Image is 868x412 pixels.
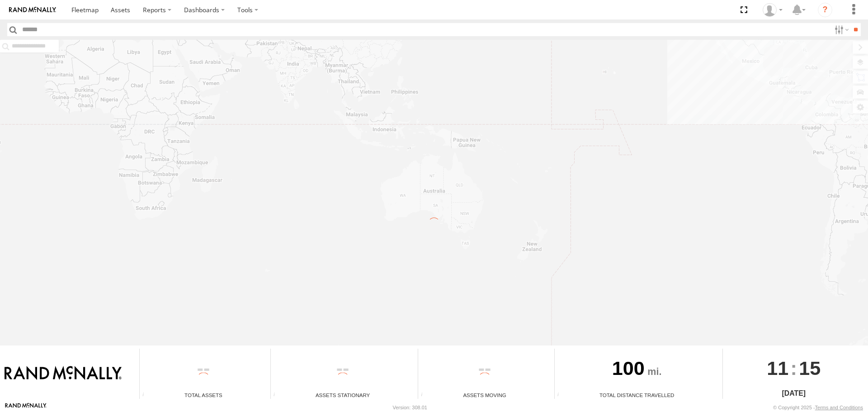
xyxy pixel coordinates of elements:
[799,349,821,388] span: 15
[555,349,719,391] div: 100
[723,349,865,388] div: :
[140,391,267,399] div: Total Assets
[271,391,415,399] div: Assets Stationary
[5,403,47,412] a: Visit our Website
[5,366,122,381] img: Rand McNally
[418,391,551,399] div: Assets Moving
[818,3,832,17] i: ?
[555,391,719,399] div: Total Distance Travelled
[759,3,786,17] div: Brian Wooldridge
[831,23,850,36] label: Search Filter Options
[723,388,865,399] div: [DATE]
[271,392,284,399] div: Total number of assets current stationary.
[555,392,568,399] div: Total distance travelled by all assets within specified date range and applied filters
[773,405,863,410] div: © Copyright 2025 -
[767,349,788,388] span: 11
[393,405,427,410] div: Version: 308.01
[418,392,432,399] div: Total number of assets current in transit.
[9,7,56,13] img: rand-logo.svg
[140,392,153,399] div: Total number of Enabled Assets
[815,405,863,410] a: Terms and Conditions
